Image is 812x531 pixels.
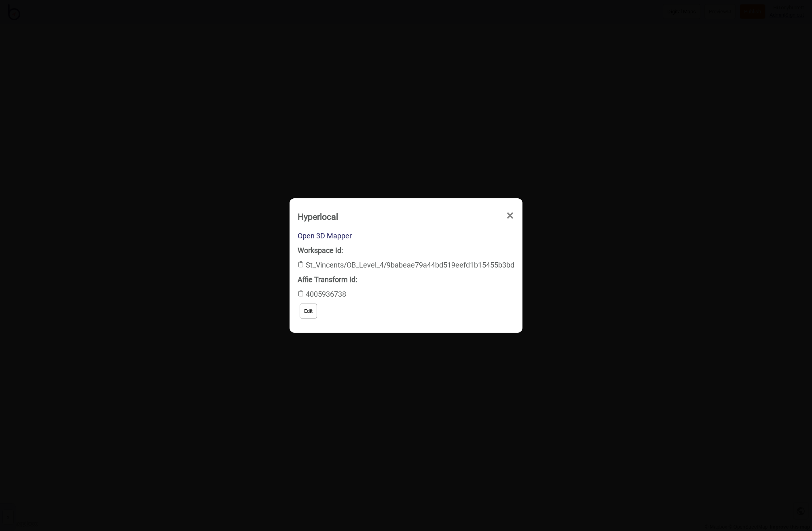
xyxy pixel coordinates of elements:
[298,246,343,255] strong: Workspace Id:
[298,243,514,272] div: St_Vincents/OB_Level_4/9babeae79a44bd519eefd1b15455b3bd
[300,304,317,319] button: Edit
[298,275,357,284] strong: Affie Transform Id:
[506,202,514,229] span: ×
[298,272,514,302] div: 4005936738
[298,208,338,225] div: Hyperlocal
[298,232,352,240] a: Open 3D Mapper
